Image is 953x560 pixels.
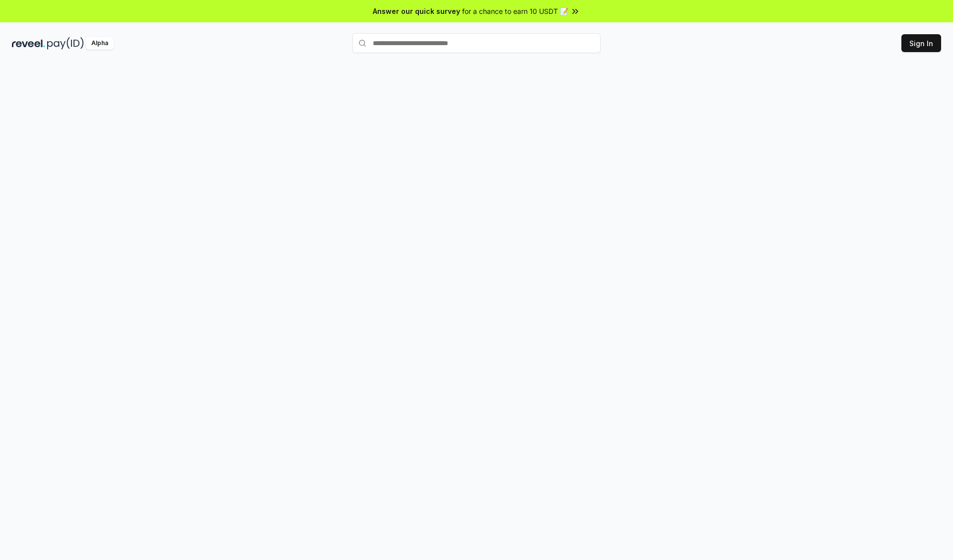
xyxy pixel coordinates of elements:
button: Sign In [901,34,941,52]
img: reveel_dark [12,37,45,50]
div: Alpha [86,37,114,50]
span: Answer our quick survey [373,6,460,16]
img: pay_id [47,37,84,50]
span: for a chance to earn 10 USDT 📝 [462,6,568,16]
